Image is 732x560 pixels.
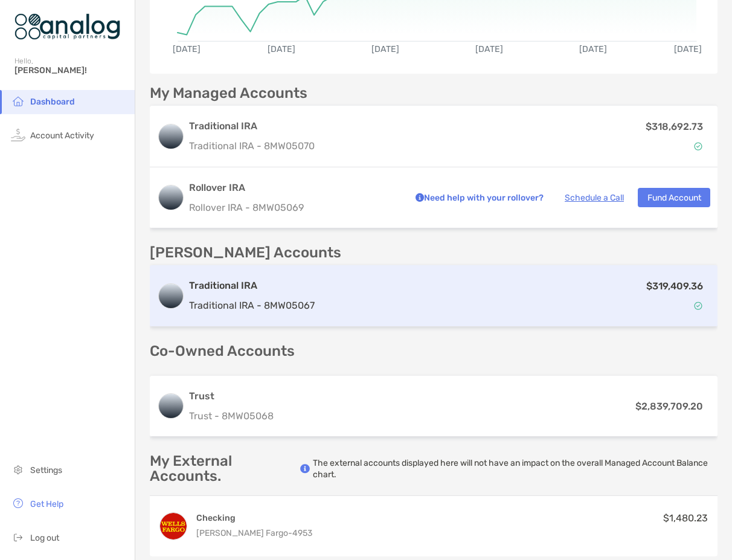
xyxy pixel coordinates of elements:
[638,188,710,207] button: Fund Account
[646,278,703,294] p: $319,409.36
[30,499,63,509] span: Get Help
[189,278,315,293] h3: Traditional IRA
[150,86,307,101] p: My Managed Accounts
[189,181,399,195] h3: Rollover IRA
[413,190,544,205] p: Need help with your rollover?
[674,44,702,54] text: [DATE]
[313,457,718,480] p: The external accounts displayed here will not have an impact on the overall Managed Account Balan...
[189,298,315,313] p: Traditional IRA - 8MW05067
[694,142,702,150] img: Account Status icon
[159,284,183,308] img: logo account
[300,464,309,474] img: info
[579,44,607,54] text: [DATE]
[173,44,201,54] text: [DATE]
[11,462,25,477] img: settings icon
[150,344,718,359] p: Co-Owned Accounts
[189,138,315,153] p: Traditional IRA - 8MW05070
[635,399,703,414] p: $2,839,709.20
[159,185,183,210] img: logo account
[30,97,75,107] span: Dashboard
[159,394,183,418] img: logo account
[11,530,25,544] img: logout icon
[11,127,25,142] img: activity icon
[30,533,59,543] span: Log out
[189,408,274,423] p: Trust - 8MW05068
[565,193,624,203] a: Schedule a Call
[189,200,399,215] p: Rollover IRA - 8MW05069
[292,528,312,538] span: 4953
[189,119,315,134] h3: Traditional IRA
[150,454,300,484] p: My External Accounts.
[646,119,703,134] p: $318,692.73
[159,124,183,149] img: logo account
[14,65,127,76] span: [PERSON_NAME]!
[11,94,25,108] img: household icon
[196,512,312,524] h4: Checking
[268,44,295,54] text: [DATE]
[160,513,187,539] img: EVERYDAY CHECKING ...4953
[475,44,503,54] text: [DATE]
[694,301,702,310] img: Account Status icon
[150,245,341,260] p: [PERSON_NAME] Accounts
[371,44,399,54] text: [DATE]
[663,512,708,524] span: $1,480.23
[30,130,94,141] span: Account Activity
[196,528,292,538] span: [PERSON_NAME] Fargo -
[189,389,274,404] h3: Trust
[30,465,62,475] span: Settings
[14,5,120,48] img: Zoe Logo
[11,496,25,510] img: get-help icon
